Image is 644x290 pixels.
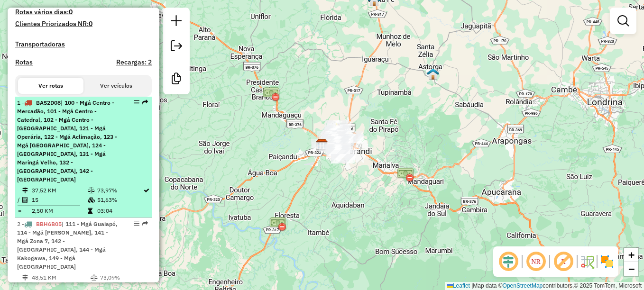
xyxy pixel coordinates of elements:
img: PA - Astorga [427,68,439,80]
button: Ver rotas [18,78,83,94]
span: + [628,249,635,261]
span: | 100 - Mgá Centro - Mercadão, 101 - Mgá Centro - Catedral, 102 - Mgá Centro - [GEOGRAPHIC_DATA],... [17,99,117,183]
td: 15 [31,195,87,205]
img: Praça de Pres. Castelo Branco [263,86,280,103]
em: Rota exportada [142,100,148,105]
a: Exibir filtros [614,11,633,30]
span: 2 - [17,220,118,270]
img: VIRGINIA MARINGA [316,139,328,151]
a: Criar modelo [167,69,186,91]
td: 48,51 KM [31,273,90,282]
td: = [17,206,22,216]
em: Opções [134,221,139,227]
span: BAS2D08 [36,99,61,106]
a: Exportar sessão [167,36,186,58]
i: Tempo total em rota [88,208,92,214]
a: Zoom in [624,248,638,262]
span: Ocultar NR [524,250,547,273]
a: Zoom out [624,262,638,276]
div: Map data © contributors,© 2025 TomTom, Microsoft [445,282,644,290]
em: Rota exportada [142,221,148,227]
i: Distância Total [22,188,28,193]
strong: 0 [69,8,73,16]
img: Fluxo de ruas [580,254,595,269]
i: Total de Atividades [22,197,28,203]
img: Praça de Marialva [397,166,414,183]
h4: Rotas vários dias: [15,8,152,16]
td: 2,50 KM [31,206,87,216]
h4: Transportadoras [15,40,152,48]
a: OpenStreetMap [503,282,543,289]
em: Opções [134,100,139,105]
td: / [17,195,22,205]
img: Praça de Floresta [269,216,286,233]
i: % de utilização do peso [91,275,98,281]
button: Ver veículos [83,78,149,94]
i: % de utilização do peso [88,188,95,193]
span: | [471,282,473,289]
span: Ocultar deslocamento [497,250,520,273]
i: % de utilização da cubagem [88,197,95,203]
h4: Clientes Priorizados NR: [15,20,152,28]
i: Distância Total [22,275,28,281]
a: Leaflet [447,282,470,289]
a: Nova sessão e pesquisa [167,11,186,33]
i: Rota otimizada [144,188,149,193]
a: Rotas [15,58,33,66]
span: BBH6B05 [36,220,62,227]
td: 73,09% [100,273,147,282]
td: 73,97% [97,186,143,195]
span: 1 - [17,99,117,183]
div: Atividade não roteirizada - OF HOUSE CONVENIENCI [326,148,350,158]
h4: Recargas: 2 [116,58,152,66]
img: Exibir/Ocultar setores [599,254,615,269]
strong: 0 [89,19,92,28]
span: − [628,263,635,275]
span: | 111 - Mgá Guaiapó, 114 - Mgá [PERSON_NAME], 141 - Mgá Zona 7, 142 - [GEOGRAPHIC_DATA], 144 - Mg... [17,220,118,270]
td: 03:04 [97,206,143,216]
td: 51,63% [97,195,143,205]
span: Exibir rótulo [552,250,575,273]
td: 37,52 KM [31,186,87,195]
